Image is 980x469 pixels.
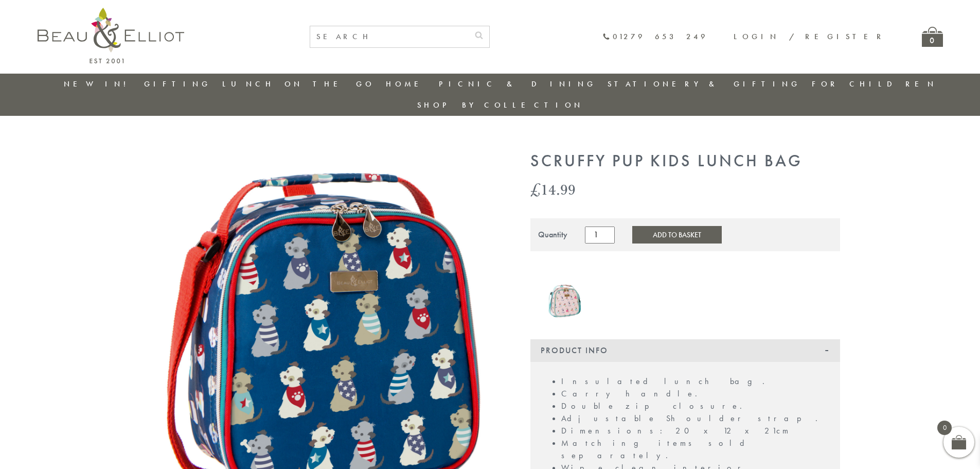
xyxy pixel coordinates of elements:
a: New in! [64,79,133,89]
li: Carry handle. [561,388,830,400]
h1: Scruffy Pup Kids Lunch Bag [530,152,840,171]
input: Product quantity [585,227,615,243]
span: 0 [937,421,952,435]
li: Double zip closure. [561,400,830,412]
li: Adjustable Shoulder strap. [561,412,830,425]
a: Gifting [144,79,211,89]
input: SEARCH [310,26,469,47]
a: Picnic & Dining [439,79,596,89]
a: Login / Register [734,31,886,42]
img: Kids lunch bag [546,267,584,321]
li: Dimensions: 20 x 12 x 21cm [561,425,830,437]
button: Add to Basket [632,226,722,244]
a: 0 [922,27,943,47]
bdi: 14.99 [530,179,576,200]
img: logo [38,8,184,63]
a: Stationery & Gifting [608,79,800,89]
span: £ [530,179,541,200]
div: Quantity [538,230,567,239]
a: For Children [812,79,937,89]
li: Matching items sold separately. [561,437,830,462]
a: Lunch On The Go [222,79,375,89]
a: Kids lunch bag [546,267,584,324]
a: 01279 653 249 [602,32,708,41]
a: Shop by collection [417,100,583,110]
a: Home [386,79,427,89]
div: Product Info [530,339,840,362]
li: Insulated lunch bag. [561,375,830,388]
